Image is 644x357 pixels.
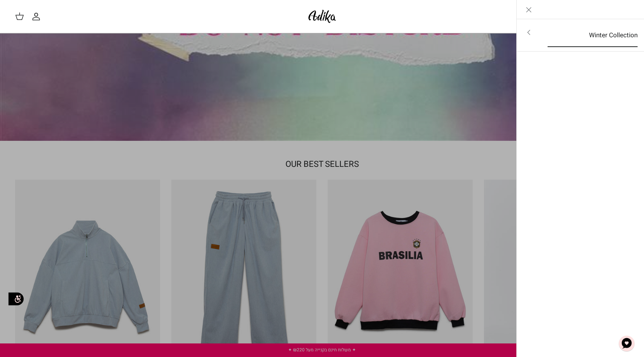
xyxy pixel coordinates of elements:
[6,289,26,310] img: accessibility_icon02.svg
[615,332,638,355] button: צ'אט
[32,12,44,21] a: החשבון שלי
[306,8,338,25] img: Adika IL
